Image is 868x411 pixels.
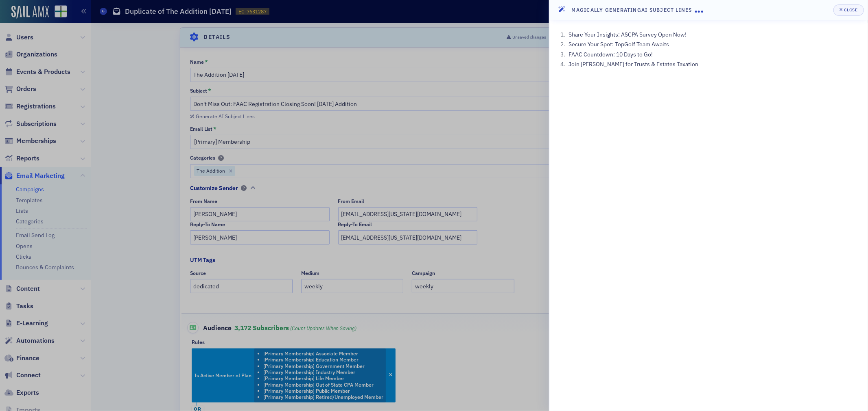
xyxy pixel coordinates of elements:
button: Close [833,4,864,16]
li: Share Your Insights: ASCPA Survey Open Now! [566,30,859,39]
li: Secure Your Spot: TopGolf Team Awaits [566,40,859,49]
li: Join [PERSON_NAME] for Trusts & Estates Taxation [566,60,859,69]
h4: Magically Generating AI Subject Lines [572,6,695,13]
li: FAAC Countdown: 10 Days to Go! [566,50,859,59]
div: Close [844,8,858,12]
